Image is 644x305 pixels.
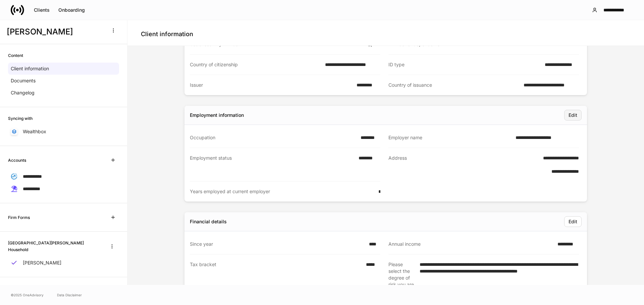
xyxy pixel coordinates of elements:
div: Financial details [190,218,227,225]
button: Edit [564,216,582,227]
div: Issuer [190,82,353,88]
a: Wealthbox [8,126,119,138]
div: Address [388,155,528,175]
p: Documents [11,77,36,84]
h6: [GEOGRAPHIC_DATA][PERSON_NAME] Household [8,240,100,252]
button: Clients [30,5,54,15]
p: [PERSON_NAME] [23,259,61,266]
div: Clients [34,8,50,12]
div: Country of citizenship [190,61,321,68]
a: Documents [8,75,119,87]
div: Onboarding [58,8,85,12]
p: Wealthbox [23,128,46,135]
a: [PERSON_NAME] [8,257,119,269]
button: Edit [564,110,582,121]
button: Onboarding [54,5,89,15]
div: Annual income [388,241,553,247]
div: Employment status [190,155,355,174]
span: © 2025 OneAdvisory [11,292,44,298]
div: ID type [388,61,541,68]
a: Client information [8,63,119,75]
h3: [PERSON_NAME] [7,26,104,37]
p: Changelog [11,89,35,96]
div: Edit [569,219,577,224]
h6: Syncing with [8,115,33,122]
div: Edit [569,113,577,118]
div: Country of issuance [388,82,520,88]
h6: Accounts [8,157,26,163]
div: Since year [190,241,365,247]
p: Client information [11,65,49,72]
div: Employer name [388,134,512,141]
div: Years employed at current employer [190,188,374,195]
a: Data Disclaimer [57,292,82,298]
a: Changelog [8,87,119,99]
h6: Firm Forms [8,214,30,221]
h6: Content [8,52,23,59]
div: Occupation [190,134,357,141]
div: Employment information [190,112,244,119]
h4: Client information [141,30,193,38]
